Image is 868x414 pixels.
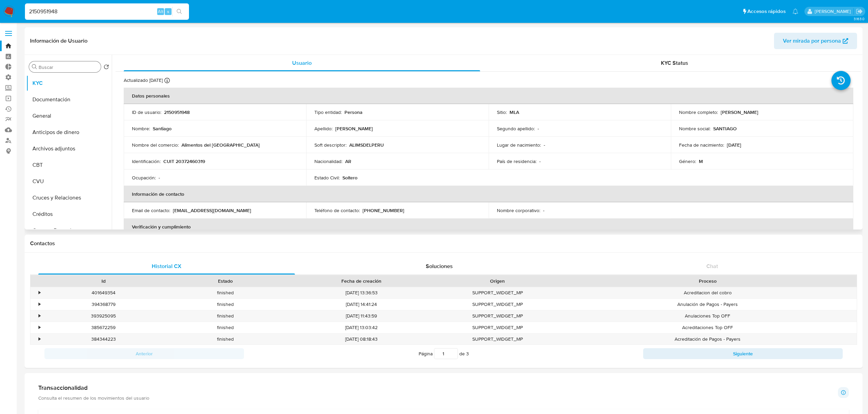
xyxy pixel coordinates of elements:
div: Acreditacion del cobro [558,287,857,298]
p: [EMAIL_ADDRESS][DOMAIN_NAME] [173,207,251,213]
p: ludmila.lanatti@mercadolibre.com [815,8,853,15]
button: General [26,108,112,124]
div: Origen [441,278,554,284]
button: CVU [26,173,112,190]
p: Apellido : [314,125,333,132]
div: Acreditación de Pagos - Payers [558,334,857,345]
p: Nombre social : [679,125,710,132]
p: M [699,158,703,164]
p: Nombre : [132,125,150,132]
div: finished [164,299,286,310]
p: SANTIAGO [713,125,737,132]
h1: Información de Usuario [30,38,87,44]
div: 393925095 [42,310,164,322]
button: search-icon [172,7,186,16]
p: MLA [510,109,519,115]
div: 384344223 [42,334,164,345]
p: Sitio : [497,109,507,115]
p: CUIT 20372460319 [163,158,205,164]
p: [PHONE_NUMBER] [363,207,404,213]
p: - [544,142,545,148]
div: Acreditaciones Top OFF [558,322,857,333]
p: - [159,175,160,181]
p: 2150951948 [164,109,190,115]
p: Identificación : [132,158,161,164]
span: Chat [706,262,718,270]
p: Lugar de nacimiento : [497,142,541,148]
span: Usuario [292,59,312,67]
div: finished [164,310,286,322]
span: Historial CX [152,262,181,270]
p: Fecha de nacimiento : [679,142,724,148]
p: Ocupación : [132,175,156,181]
button: Siguiente [643,348,843,359]
div: • [39,313,40,319]
button: Documentación [26,91,112,108]
p: Persona [344,109,363,115]
p: Alimentos del [GEOGRAPHIC_DATA] [181,142,260,148]
p: Nombre corporativo : [497,207,540,213]
button: Anterior [44,348,244,359]
th: Verificación y cumplimiento [124,219,853,235]
p: Santiago [153,125,172,132]
div: [DATE] 11:43:59 [286,310,436,322]
input: Buscar usuario o caso... [25,7,189,16]
p: [PERSON_NAME] [335,125,373,132]
p: - [538,125,539,132]
button: Anticipos de dinero [26,124,112,141]
p: Nacionalidad : [314,158,342,164]
div: SUPPORT_WIDGET_MP [436,322,558,333]
div: • [39,324,40,331]
div: • [39,301,40,308]
button: Volver al orden por defecto [104,64,109,72]
div: Fecha de creación [291,278,432,284]
p: ID de usuario : [132,109,161,115]
div: Id [47,278,160,284]
input: Buscar [39,64,98,70]
a: Salir [856,8,863,15]
div: 385672259 [42,322,164,333]
div: Anulaciones Top OFF [558,310,857,322]
div: Proceso [563,278,852,284]
p: Email de contacto : [132,207,170,213]
div: • [39,290,40,296]
div: Anulación de Pagos - Payers [558,299,857,310]
button: Buscar [32,64,37,70]
p: Soft descriptor : [314,142,347,148]
span: Alt [158,8,163,15]
th: Información de contacto [124,186,853,202]
p: País de residencia : [497,158,537,164]
p: - [539,158,541,164]
button: Ver mirada por persona [774,33,857,49]
div: 401649354 [42,287,164,298]
p: Tipo entidad : [314,109,342,115]
div: finished [164,322,286,333]
div: [DATE] 08:18:43 [286,334,436,345]
div: SUPPORT_WIDGET_MP [436,334,558,345]
span: s [167,8,169,15]
p: [PERSON_NAME] [721,109,758,115]
div: Estado [169,278,282,284]
div: [DATE] 13:03:42 [286,322,436,333]
div: [DATE] 14:41:24 [286,299,436,310]
button: Archivos adjuntos [26,141,112,157]
div: SUPPORT_WIDGET_MP [436,287,558,298]
p: ALIMSDELPERU [349,142,384,148]
th: Datos personales [124,88,853,104]
p: AR [345,158,351,164]
div: 394368779 [42,299,164,310]
div: [DATE] 13:36:53 [286,287,436,298]
div: SUPPORT_WIDGET_MP [436,310,558,322]
a: Notificaciones [792,9,798,14]
p: - [543,207,544,213]
p: Actualizado [DATE] [124,77,163,84]
p: Teléfono de contacto : [314,207,360,213]
button: Créditos [26,206,112,222]
p: Segundo apellido : [497,125,535,132]
button: Cuentas Bancarias [26,222,112,239]
p: Nombre completo : [679,109,718,115]
p: [DATE] [727,142,741,148]
div: finished [164,334,286,345]
button: Cruces y Relaciones [26,190,112,206]
p: Género : [679,158,696,164]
